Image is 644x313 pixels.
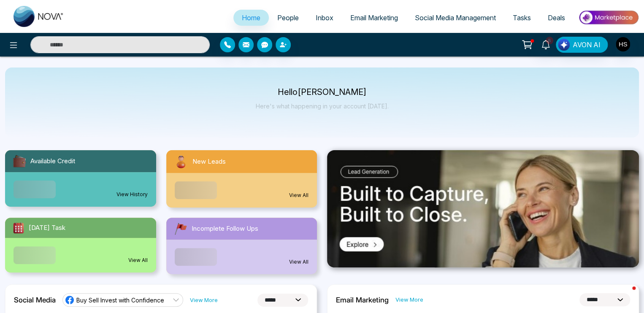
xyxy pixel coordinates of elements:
[578,8,639,27] img: Market-place.gif
[190,296,218,304] a: View More
[615,284,636,305] iframe: Intercom live chat
[350,13,398,22] span: Email Marketing
[558,39,570,51] img: Lead Flow
[327,150,639,267] img: .
[395,296,423,304] a: View More
[277,13,299,22] span: People
[233,10,269,26] a: Home
[415,13,496,22] span: Social Media Management
[192,224,258,234] span: Incomplete Follow Ups
[536,37,556,51] a: 8
[342,10,406,26] a: Email Marketing
[30,156,75,166] span: Available Credit
[548,13,565,22] span: Deals
[12,221,25,235] img: todayTask.svg
[242,13,260,22] span: Home
[12,154,27,169] img: availableCredit.svg
[76,296,164,304] span: Buy Sell Invest with Confidence
[14,296,56,304] h2: Social Media
[256,89,389,96] p: Hello [PERSON_NAME]
[14,6,64,27] img: Nova CRM Logo
[539,10,574,26] a: Deals
[161,150,322,208] a: New LeadsView All
[269,10,307,26] a: People
[616,37,630,51] img: User Avatar
[556,37,608,53] button: AVON AI
[504,10,539,26] a: Tasks
[546,37,553,44] span: 8
[29,223,65,233] span: [DATE] Task
[116,191,148,198] a: View History
[161,218,322,274] a: Incomplete Follow UpsView All
[513,13,531,22] span: Tasks
[336,296,389,304] h2: Email Marketing
[128,256,148,264] a: View All
[307,10,342,26] a: Inbox
[173,221,188,236] img: followUps.svg
[256,103,389,110] p: Here's what happening in your account [DATE].
[173,154,189,170] img: newLeads.svg
[573,40,601,50] span: AVON AI
[289,192,308,199] a: View All
[192,157,226,167] span: New Leads
[316,13,333,22] span: Inbox
[289,258,308,266] a: View All
[406,10,504,26] a: Social Media Management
